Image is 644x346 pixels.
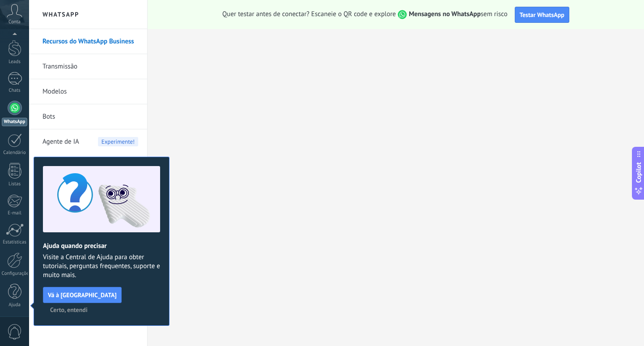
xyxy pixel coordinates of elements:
div: Ajuda [2,302,28,308]
button: Vá à [GEOGRAPHIC_DATA] [43,287,122,303]
span: Quer testar antes de conectar? Escaneie o QR code e explore sem risco [222,10,508,19]
span: Visite a Central de Ajuda para obter tutoriais, perguntas frequentes, suporte e muito mais. [43,253,160,280]
div: WhatsApp [2,118,27,126]
span: Experimente! [98,137,138,146]
a: Agente de IA Experimente! [42,129,138,154]
a: Recursos do WhatsApp Business [42,29,138,54]
div: Estatísticas [2,239,28,245]
span: Vá à [GEOGRAPHIC_DATA] [48,292,117,298]
span: Testar WhatsApp [520,11,564,19]
strong: Mensagens no WhatsApp [409,10,481,18]
a: Bots [42,104,138,129]
div: Configurações [2,271,28,277]
a: Modelos [42,79,138,104]
li: Bots [29,104,147,129]
li: Agente de IA [29,129,147,154]
span: Certo, entendi [50,307,88,313]
div: Leads [2,59,28,65]
li: Modelos [29,79,147,104]
div: Calendário [2,150,28,156]
h2: Ajuda quando precisar [43,242,160,250]
span: Agente de IA [42,129,79,154]
a: Transmissão [42,54,138,79]
div: E-mail [2,210,28,216]
div: Chats [2,88,28,94]
li: Transmissão [29,54,147,79]
div: Listas [2,181,28,187]
button: Certo, entendi [46,303,92,316]
span: Conta [8,19,21,25]
li: Recursos do WhatsApp Business [29,29,147,54]
button: Testar WhatsApp [515,7,569,23]
span: Copilot [634,162,643,183]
